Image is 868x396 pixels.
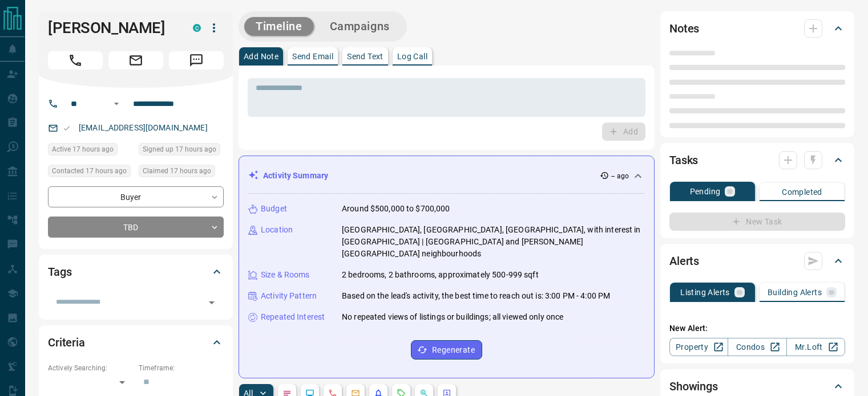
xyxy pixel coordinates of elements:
button: Campaigns [318,17,401,36]
button: Open [110,97,123,111]
div: Tags [48,258,224,285]
p: Based on the lead's activity, the best time to reach out is: 3:00 PM - 4:00 PM [342,290,610,302]
p: Activity Pattern [261,290,317,302]
h2: Showings [669,377,718,395]
span: Claimed 17 hours ago [143,165,211,177]
a: Property [669,338,728,356]
h1: [PERSON_NAME] [48,19,176,37]
div: Buyer [48,186,224,207]
p: Repeated Interest [261,311,325,323]
p: Budget [261,203,287,215]
p: Activity Summary [263,170,328,182]
a: Condos [728,338,786,356]
p: 2 bedrooms, 2 bathrooms, approximately 500-999 sqft [342,269,539,281]
p: Building Alerts [768,288,822,296]
div: Fri Sep 12 2025 [139,143,224,159]
button: Open [204,295,220,311]
p: Actively Searching: [48,363,133,373]
p: Size & Rooms [261,269,310,281]
div: Notes [669,15,845,42]
p: Location [261,224,293,236]
p: No repeated views of listings or buildings; all viewed only once [342,311,563,323]
button: Timeline [244,17,314,36]
div: Alerts [669,247,845,275]
p: Timeframe: [139,363,224,373]
div: condos.ca [193,24,201,32]
span: Call [48,51,103,70]
div: Tasks [669,146,845,174]
div: TBD [48,217,224,238]
p: Completed [782,188,822,196]
div: Fri Sep 12 2025 [139,165,224,181]
div: Activity Summary-- ago [248,165,645,186]
div: Fri Sep 12 2025 [48,165,133,181]
h2: Tasks [669,151,698,169]
p: -- ago [611,171,629,181]
p: Send Text [347,52,383,60]
a: Mr.Loft [786,338,845,356]
div: Fri Sep 12 2025 [48,143,133,159]
h2: Notes [669,19,699,38]
span: Message [169,51,224,70]
button: Regenerate [411,340,482,360]
p: Add Note [244,52,278,60]
p: Pending [690,187,721,195]
a: [EMAIL_ADDRESS][DOMAIN_NAME] [79,123,208,132]
p: [GEOGRAPHIC_DATA], [GEOGRAPHIC_DATA], [GEOGRAPHIC_DATA], with interest in [GEOGRAPHIC_DATA] | [GE... [342,224,645,260]
span: Signed up 17 hours ago [143,144,216,155]
svg: Email Valid [63,124,71,132]
p: Send Email [292,52,333,60]
span: Email [108,51,163,70]
p: Listing Alerts [680,288,730,296]
p: Log Call [397,52,427,60]
span: Contacted 17 hours ago [52,165,127,177]
h2: Tags [48,263,71,281]
div: Criteria [48,329,224,356]
h2: Criteria [48,333,85,352]
span: Active 17 hours ago [52,144,114,155]
p: Around $500,000 to $700,000 [342,203,450,215]
h2: Alerts [669,252,699,270]
p: New Alert: [669,322,845,334]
